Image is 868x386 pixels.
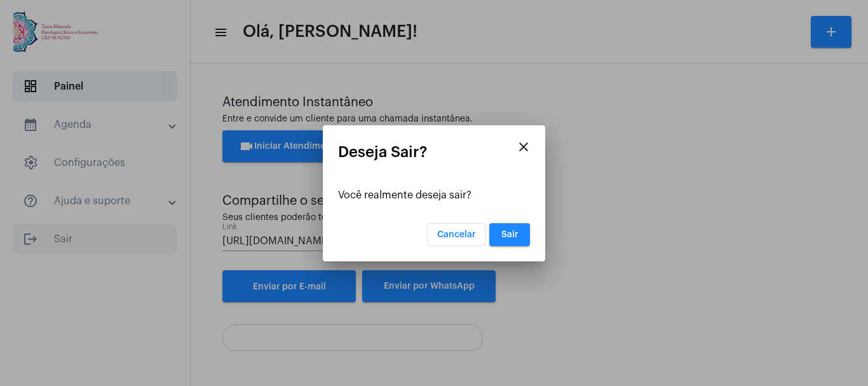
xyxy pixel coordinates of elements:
span: Cancelar [437,230,476,239]
mat-card-title: Deseja Sair? [338,144,530,160]
span: Sair [501,230,519,239]
button: Cancelar [427,223,486,246]
mat-icon: close [516,139,531,155]
div: Você realmente deseja sair? [338,190,530,201]
button: Sair [489,223,530,246]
